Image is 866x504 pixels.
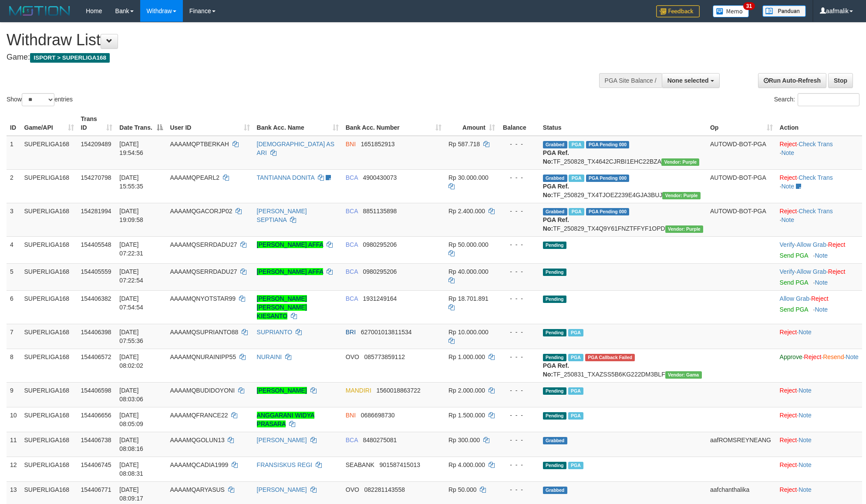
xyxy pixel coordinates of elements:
span: Pending [543,354,566,361]
span: [DATE] 07:54:54 [119,295,143,311]
span: Rp 1.500.000 [448,412,485,419]
a: Reject [780,486,797,493]
span: 154281994 [81,208,111,215]
span: Grabbed [543,487,567,494]
span: Grabbed [543,175,567,182]
span: Pending [543,269,566,276]
span: 154405548 [81,241,111,248]
div: - - - [502,267,536,276]
span: Rp 30.000.000 [448,174,489,181]
td: · [776,432,862,457]
span: 154406745 [81,461,111,468]
td: · [776,290,862,324]
span: BNI [346,412,356,419]
a: Check Trans [799,174,833,181]
div: - - - [502,386,536,395]
span: Rp 50.000 [448,486,477,493]
td: AUTOWD-BOT-PGA [707,203,776,236]
td: 8 [7,349,21,382]
th: Action [776,111,862,136]
span: Copy 1931249164 to clipboard [363,295,397,302]
span: [DATE] 08:02:02 [119,353,143,369]
span: AAAAMQSERRDADU27 [170,241,237,248]
td: · · [776,203,862,236]
span: AAAAMQSUPRIANTO88 [170,329,238,336]
a: Stop [828,73,853,88]
div: - - - [502,173,536,182]
a: Note [781,216,794,223]
h4: Game: [7,53,569,62]
span: Pending [543,462,566,469]
span: Copy 0980295206 to clipboard [363,241,397,248]
a: Approve [780,353,802,360]
td: AUTOWD-BOT-PGA [707,169,776,203]
span: Marked by aafromsomean [568,462,583,469]
span: Marked by aafchhiseyha [569,141,584,148]
td: TF_250828_TX4642CJRBI1EHC22BZA [539,136,707,170]
span: [DATE] 19:54:56 [119,141,143,156]
div: - - - [502,460,536,469]
span: PGA Error [585,354,635,361]
th: Date Trans.: activate to sort column descending [116,111,166,136]
span: Marked by aafchoeunmanni [568,387,583,395]
a: Allow Grab [796,241,826,248]
span: PGA Pending [586,141,630,148]
span: Pending [543,296,566,303]
span: Rp 587.718 [448,141,480,148]
span: [DATE] 08:08:31 [119,461,143,477]
span: Copy 1651852913 to clipboard [361,141,395,148]
span: Pending [543,242,566,249]
td: TF_250829_TX4Q9Y61FNZTFFYF1OPD [539,203,707,236]
th: Trans ID: activate to sort column ascending [78,111,116,136]
span: AAAAMQNURAINIPP55 [170,353,236,360]
div: - - - [502,240,536,249]
select: Showentries [22,93,54,106]
span: Copy 082281143558 to clipboard [364,486,405,493]
b: PGA Ref. No: [543,362,569,378]
a: Reject [780,437,797,444]
a: [PERSON_NAME] [257,486,307,493]
div: - - - [502,485,536,494]
a: Reject [780,461,797,468]
a: [PERSON_NAME] AFFA [257,241,323,248]
span: Rp 4.000.000 [448,461,485,468]
td: · [776,324,862,349]
span: Rp 2.000.000 [448,387,485,394]
div: - - - [502,294,536,303]
th: ID [7,111,21,136]
span: Copy 627001013811534 to clipboard [361,329,412,336]
a: Check Trans [799,208,833,215]
span: ISPORT > SUPERLIGA168 [30,53,110,63]
b: PGA Ref. No: [543,216,569,232]
span: [DATE] 08:03:06 [119,387,143,403]
a: Reject [780,208,797,215]
div: - - - [502,436,536,444]
span: [DATE] 08:09:17 [119,486,143,502]
td: SUPERLIGA168 [21,263,78,290]
a: Reject [780,329,797,336]
input: Search: [798,93,859,106]
span: · [780,295,811,302]
th: Bank Acc. Number: activate to sort column ascending [342,111,445,136]
span: Pending [543,329,566,336]
b: PGA Ref. No: [543,149,569,165]
span: Copy 085773859112 to clipboard [364,353,405,360]
a: Verify [780,241,795,248]
a: Note [799,437,812,444]
a: [PERSON_NAME] SEPTIANA [257,208,307,223]
td: · · [776,169,862,203]
span: Grabbed [543,141,567,148]
td: · · [776,263,862,290]
span: 154270798 [81,174,111,181]
span: Grabbed [543,208,567,215]
td: · [776,382,862,407]
th: Amount: activate to sort column ascending [445,111,499,136]
td: aafROMSREYNEANG [707,432,776,457]
td: SUPERLIGA168 [21,457,78,481]
td: TF_250831_TXAZSS5B6KG222DM3BLF [539,349,707,382]
td: TF_250829_TX4TJOEZ239E4GJA3BUJ [539,169,707,203]
a: Allow Grab [780,295,809,302]
td: · [776,407,862,432]
span: Marked by aafchhiseyha [568,354,583,361]
span: OVO [346,486,359,493]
